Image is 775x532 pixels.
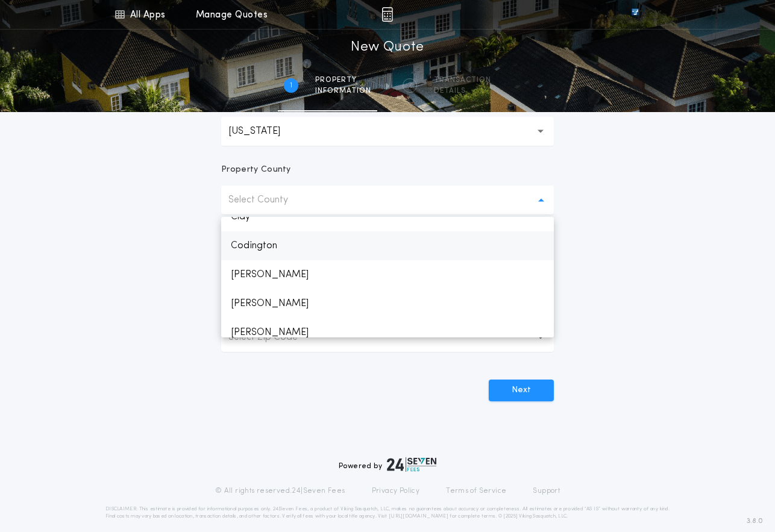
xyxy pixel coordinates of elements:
[221,260,554,289] p: [PERSON_NAME]
[221,231,554,260] p: Codington
[215,486,345,496] p: © All rights reserved. 24|Seven Fees
[434,86,491,96] span: details
[228,193,307,207] p: Select County
[372,486,420,496] a: Privacy Policy
[221,217,554,337] ul: Select County
[389,514,448,519] a: [URL][DOMAIN_NAME]
[228,330,317,345] p: Select Zip Code
[533,486,560,496] a: Support
[105,505,670,520] p: DISCLAIMER: This estimate is provided for informational purposes only. 24|Seven Fees, a product o...
[387,457,436,472] img: logo
[747,516,763,527] span: 3.8.0
[221,318,554,347] p: [PERSON_NAME]
[315,75,371,85] span: Property
[221,164,291,176] p: Property County
[221,186,554,214] button: Select County
[221,202,554,231] p: Clay
[221,289,554,318] p: [PERSON_NAME]
[221,117,554,146] button: [US_STATE]
[446,486,506,496] a: Terms of Service
[339,457,436,472] div: Powered by
[381,7,393,22] img: img
[228,124,300,139] p: [US_STATE]
[489,380,554,401] button: Next
[351,38,424,57] h1: New Quote
[610,8,660,20] img: vs-icon
[221,323,554,352] button: Select Zip Code
[408,81,412,90] h2: 2
[290,81,292,90] h2: 1
[315,86,371,96] span: information
[434,75,491,85] span: Transaction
